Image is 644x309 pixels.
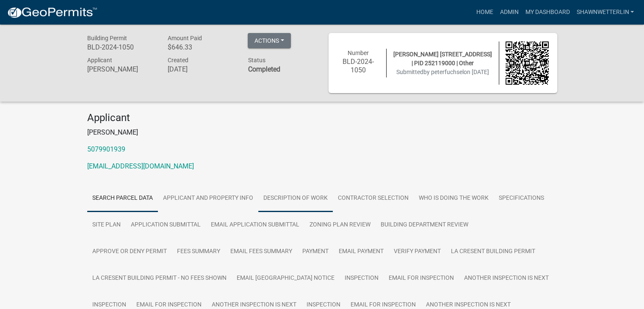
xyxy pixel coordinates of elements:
img: QR code [506,41,549,85]
a: ShawnWetterlin [573,4,637,20]
span: Applicant [87,57,112,63]
a: Inspection [340,265,384,292]
a: Applicant and Property Info [158,185,258,212]
span: Created [167,57,188,63]
a: La Cresent Building Permit - No Fees Shown [87,265,232,292]
span: [PERSON_NAME] [STREET_ADDRESS] | PID 252119000 | Other [393,51,492,66]
a: Description of Work [258,185,333,212]
h6: $646.33 [167,43,235,51]
a: Building Department Review [376,212,473,239]
a: Admin [496,4,522,20]
h6: BLD-2024-1050 [337,58,380,74]
a: Verify Payment [389,238,446,265]
span: Amount Paid [167,35,202,41]
a: Specifications [494,185,549,212]
a: Email [GEOGRAPHIC_DATA] Notice [232,265,340,292]
a: Approve or deny permit [87,238,172,265]
h6: [PERSON_NAME] [87,65,155,73]
a: Application Submittal [126,212,206,239]
a: Email Application Submittal [206,212,304,239]
a: 5079901939 [87,145,125,153]
span: Building Permit [87,35,127,41]
a: Site Plan [87,212,126,239]
strong: Completed [248,65,280,73]
span: Number [348,50,369,56]
a: Home [473,4,496,20]
span: Status [248,57,265,63]
a: Email Payment [334,238,389,265]
span: Submitted on [DATE] [396,69,489,75]
a: Zoning Plan Review [304,212,376,239]
button: Actions [248,33,291,48]
a: Who is Doing the Work [414,185,494,212]
a: Another Inspection is next [459,265,554,292]
span: by peterfuchsel [423,69,464,75]
a: Email Fees Summary [225,238,297,265]
a: Fees Summary [172,238,225,265]
a: Search Parcel Data [87,185,158,212]
h6: [DATE] [167,65,235,73]
p: [PERSON_NAME] [87,127,557,138]
h6: BLD-2024-1050 [87,43,155,51]
a: La Cresent Building Permit [446,238,540,265]
a: Contractor Selection [333,185,414,212]
a: Email for Inspection [384,265,459,292]
h4: Applicant [87,112,557,124]
a: [EMAIL_ADDRESS][DOMAIN_NAME] [87,162,194,170]
a: My Dashboard [522,4,573,20]
a: Payment [297,238,334,265]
